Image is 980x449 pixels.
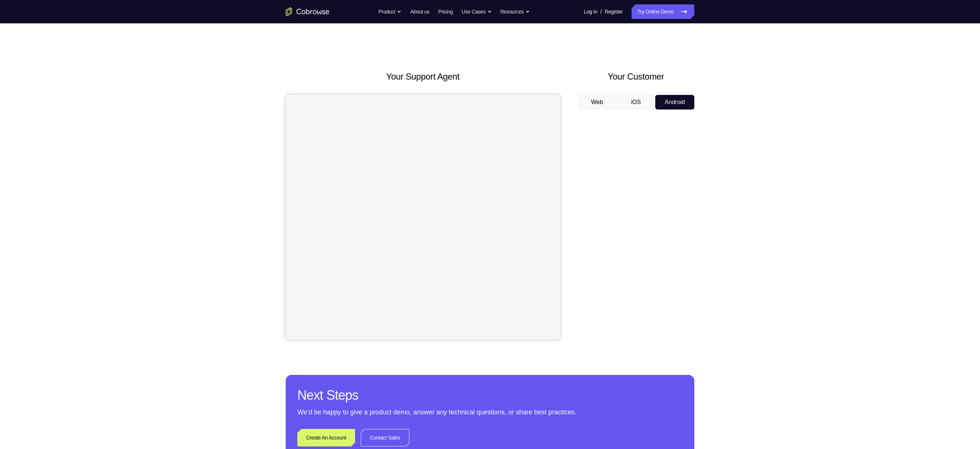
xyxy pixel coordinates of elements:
[617,95,656,110] button: iOS
[438,4,453,19] a: Pricing
[578,95,617,110] button: Web
[297,429,355,446] a: Create An Account
[584,4,597,19] a: Log In
[286,70,560,83] h2: Your Support Agent
[297,387,683,404] h2: Next Steps
[297,407,683,417] p: We’d be happy to give a product demo, answer any technical questions, or share best practices.
[655,95,694,110] button: Android
[605,4,623,19] a: Register
[501,4,530,19] button: Resources
[410,4,429,19] a: About us
[600,7,602,16] span: /
[286,7,329,16] a: Go to the home page
[286,95,560,339] iframe: Agent
[632,4,694,19] a: Try Online Demo
[379,4,402,19] button: Product
[462,4,491,19] button: Use Cases
[361,429,409,446] a: Contact Sales
[578,70,694,83] h2: Your Customer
